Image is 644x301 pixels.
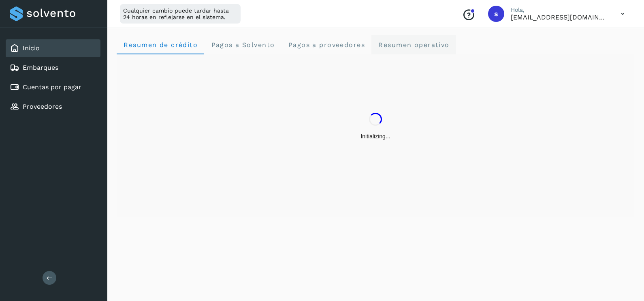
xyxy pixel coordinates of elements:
[23,83,81,91] a: Cuentas por pagar
[6,39,100,57] div: Inicio
[511,6,608,13] p: Hola,
[288,41,365,49] span: Pagos a proveedores
[123,41,198,49] span: Resumen de crédito
[23,44,40,52] a: Inicio
[511,13,608,21] p: smedina@niagarawater.com
[6,98,100,116] div: Proveedores
[211,41,275,49] span: Pagos a Solvento
[23,64,58,71] a: Embarques
[6,78,100,96] div: Cuentas por pagar
[378,41,450,49] span: Resumen operativo
[120,4,241,24] div: Cualquier cambio puede tardar hasta 24 horas en reflejarse en el sistema.
[23,103,62,110] a: Proveedores
[6,59,100,77] div: Embarques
